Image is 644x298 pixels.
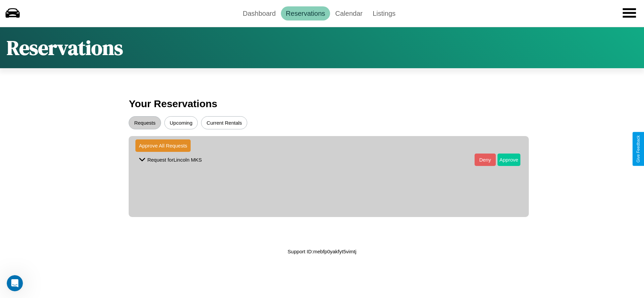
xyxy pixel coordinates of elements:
[129,116,161,129] button: Requests
[497,154,520,166] button: Approve
[636,135,641,163] div: Give Feedback
[330,6,367,20] a: Calendar
[7,275,23,291] iframe: Intercom live chat
[281,6,330,20] a: Reservations
[164,116,198,129] button: Upcoming
[7,34,123,61] h1: Reservations
[129,95,515,113] h3: Your Reservations
[475,154,496,166] button: Deny
[201,116,247,129] button: Current Rentals
[147,155,202,164] p: Request for Lincoln MKS
[238,6,281,20] a: Dashboard
[288,247,356,256] p: Support ID: mebfp0yakfyt5vimtj
[367,6,400,20] a: Listings
[135,139,190,152] button: Approve All Requests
